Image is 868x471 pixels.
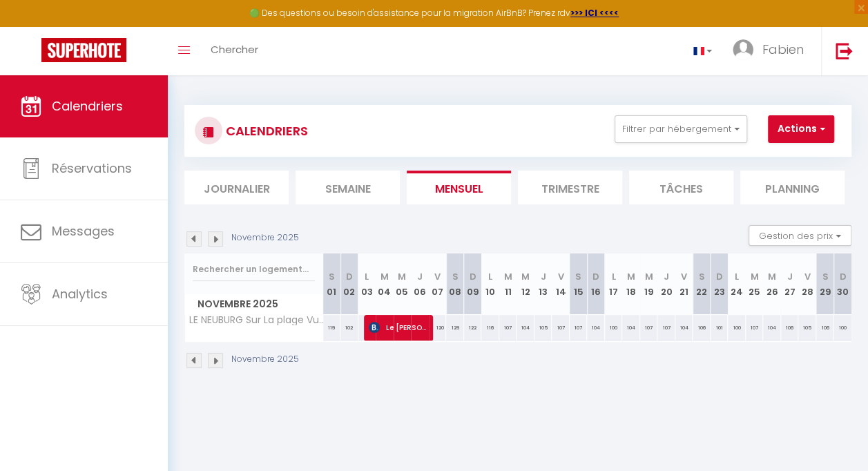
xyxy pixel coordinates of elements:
p: Novembre 2025 [231,231,299,244]
span: Novembre 2025 [185,294,322,314]
abbr: L [735,270,739,283]
li: Planning [740,171,845,204]
abbr: D [469,270,476,283]
input: Rechercher un logement... [193,257,315,282]
th: 02 [340,253,358,315]
abbr: D [716,270,723,283]
abbr: M [398,270,406,283]
div: 102 [340,315,358,340]
div: 107 [499,315,517,340]
div: 100 [833,315,851,340]
abbr: M [751,270,759,283]
li: Tâches [629,171,733,204]
abbr: V [681,270,687,283]
abbr: M [380,270,389,283]
th: 06 [411,253,429,315]
abbr: S [575,270,581,283]
th: 09 [464,253,482,315]
abbr: D [839,270,846,283]
div: 106 [781,315,799,340]
div: 105 [798,315,816,340]
abbr: M [627,270,635,283]
th: 25 [746,253,764,315]
abbr: S [329,270,335,283]
abbr: V [557,270,563,283]
th: 19 [640,253,658,315]
div: 120 [429,315,447,340]
abbr: S [822,270,828,283]
abbr: M [521,270,530,283]
div: 106 [816,315,834,340]
th: 04 [376,253,394,315]
abbr: M [645,270,653,283]
th: 15 [570,253,588,315]
div: 105 [534,315,552,340]
div: 116 [481,315,499,340]
th: 07 [429,253,447,315]
p: Novembre 2025 [231,353,299,366]
th: 30 [833,253,851,315]
li: Journalier [184,171,289,204]
div: 104 [622,315,640,340]
li: Semaine [296,171,400,204]
div: 104 [517,315,534,340]
a: Chercher [200,27,269,75]
div: 100 [605,315,623,340]
div: 107 [657,315,675,340]
th: 28 [798,253,816,315]
th: 18 [622,253,640,315]
th: 10 [481,253,499,315]
button: Filtrer par hébergement [615,115,747,143]
span: Messages [52,222,115,240]
span: Analytics [52,285,108,302]
li: Trimestre [518,171,622,204]
abbr: S [699,270,705,283]
th: 03 [358,253,376,315]
span: Chercher [211,42,258,57]
h3: CALENDRIERS [222,115,308,146]
abbr: D [346,270,353,283]
th: 08 [446,253,464,315]
a: >>> ICI <<<< [570,7,619,19]
th: 24 [728,253,746,315]
div: 119 [323,315,341,340]
th: 14 [552,253,570,315]
th: 26 [763,253,781,315]
span: LE NEUBURG Sur La plage Vue Mer Clim Piscine [187,315,325,325]
li: Mensuel [407,171,511,204]
div: 107 [570,315,588,340]
th: 13 [534,253,552,315]
th: 16 [587,253,605,315]
span: Le [PERSON_NAME] [369,314,426,340]
div: 107 [552,315,570,340]
abbr: M [768,270,776,283]
abbr: M [503,270,512,283]
div: 129 [446,315,464,340]
button: Actions [768,115,834,143]
th: 23 [711,253,729,315]
th: 17 [605,253,623,315]
abbr: V [804,270,811,283]
abbr: L [365,270,369,283]
abbr: D [592,270,599,283]
img: ... [733,39,753,60]
th: 29 [816,253,834,315]
span: Réservations [52,160,132,177]
div: 100 [728,315,746,340]
div: 107 [746,315,764,340]
img: Super Booking [41,38,126,62]
abbr: J [664,270,669,283]
th: 22 [693,253,711,315]
th: 01 [323,253,341,315]
abbr: J [417,270,423,283]
abbr: L [612,270,616,283]
div: 122 [464,315,482,340]
th: 12 [517,253,534,315]
abbr: L [488,270,492,283]
abbr: J [540,270,546,283]
button: Gestion des prix [749,225,851,246]
th: 20 [657,253,675,315]
div: 104 [675,315,693,340]
abbr: S [452,270,458,283]
th: 21 [675,253,693,315]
